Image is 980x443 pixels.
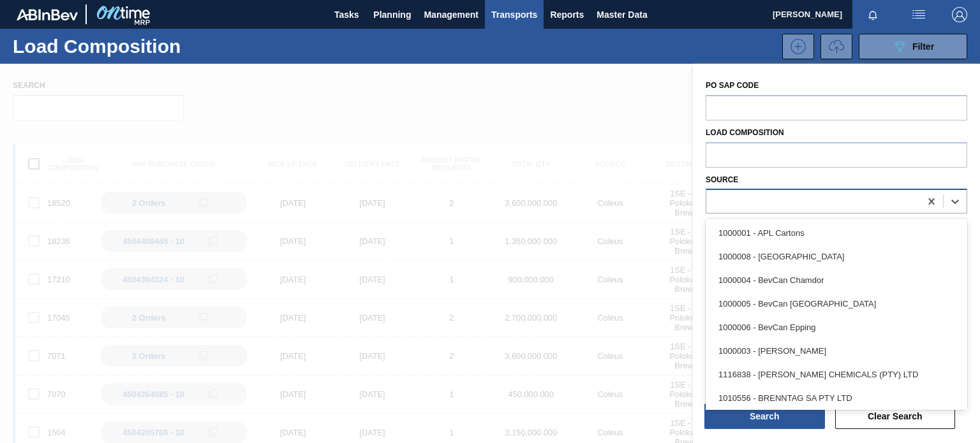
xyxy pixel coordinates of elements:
img: TNhmsLtSVTkK8tSr43FrP2fwEKptu5GPRR3wAAAABJRU5ErkJggg== [17,9,78,20]
div: 1000006 - BevCan Epping [706,316,967,339]
div: 1010556 - BRENNTAG SA PTY LTD [706,386,967,410]
span: Tasks [332,7,360,22]
span: Transports [491,7,537,22]
label: Source [706,175,738,184]
span: Management [424,7,479,22]
div: New Load Composition [776,34,814,59]
h1: Load Composition [13,39,214,54]
div: 1000004 - BevCan Chamdor [706,268,967,292]
button: Notifications [852,6,893,24]
button: Filter [859,34,967,59]
span: Master Data [597,7,647,22]
div: Request volume [814,34,852,59]
div: 1000001 - APL Cartons [706,221,967,245]
img: Logout [952,7,967,22]
div: 1000008 - [GEOGRAPHIC_DATA] [706,245,967,268]
img: userActions [911,7,926,22]
label: Load composition [706,128,784,137]
span: Reports [550,7,584,22]
button: UploadTransport Information [820,34,852,59]
label: PO SAP Code [706,81,759,90]
button: Clear Search [835,403,956,429]
button: Search [704,403,825,429]
span: Planning [373,7,411,22]
div: 1000005 - BevCan [GEOGRAPHIC_DATA] [706,292,967,316]
div: 1116838 - [PERSON_NAME] CHEMICALS (PTY) LTD [706,363,967,386]
div: 1000003 - [PERSON_NAME] [706,339,967,363]
span: Filter [912,41,934,52]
